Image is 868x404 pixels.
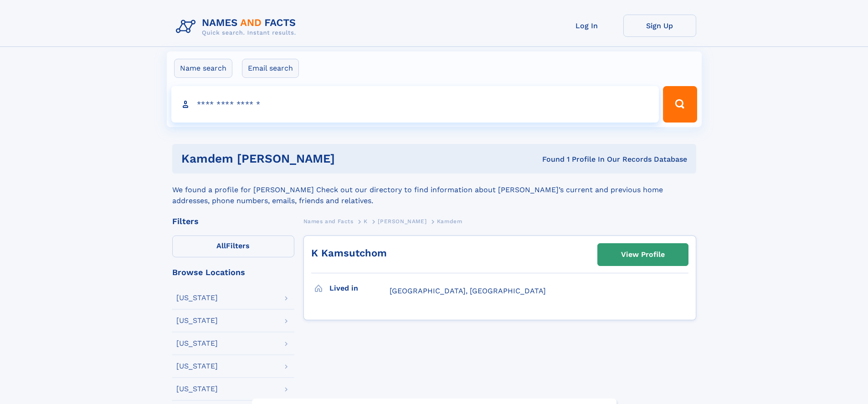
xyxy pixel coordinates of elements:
div: [US_STATE] [176,363,218,370]
a: View Profile [598,244,688,266]
a: K Kamsutchom [311,247,387,259]
div: We found a profile for [PERSON_NAME] Check out our directory to find information about [PERSON_NA... [172,174,696,206]
h3: Lived in [329,281,390,296]
span: [GEOGRAPHIC_DATA], [GEOGRAPHIC_DATA] [390,286,546,295]
div: [US_STATE] [176,294,218,302]
div: Browse Locations [172,268,294,276]
a: K [364,215,368,227]
a: [PERSON_NAME] [378,215,426,227]
label: Filters [172,235,294,257]
input: search input [171,86,659,123]
div: [US_STATE] [176,317,218,324]
span: [PERSON_NAME] [378,218,426,225]
a: Names and Facts [303,215,354,227]
span: Kamdem [437,218,462,225]
div: Filters [172,217,294,225]
label: Name search [174,59,232,78]
div: View Profile [621,244,665,265]
div: [US_STATE] [176,385,218,393]
span: All [216,241,226,250]
a: Log In [550,15,623,37]
div: Found 1 Profile In Our Records Database [438,154,687,164]
label: Email search [242,59,299,78]
span: K [364,218,368,225]
button: Search Button [663,86,697,123]
a: Sign Up [623,15,696,37]
h1: Kamdem [PERSON_NAME] [181,153,439,164]
div: [US_STATE] [176,340,218,347]
img: Logo Names and Facts [172,15,303,39]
